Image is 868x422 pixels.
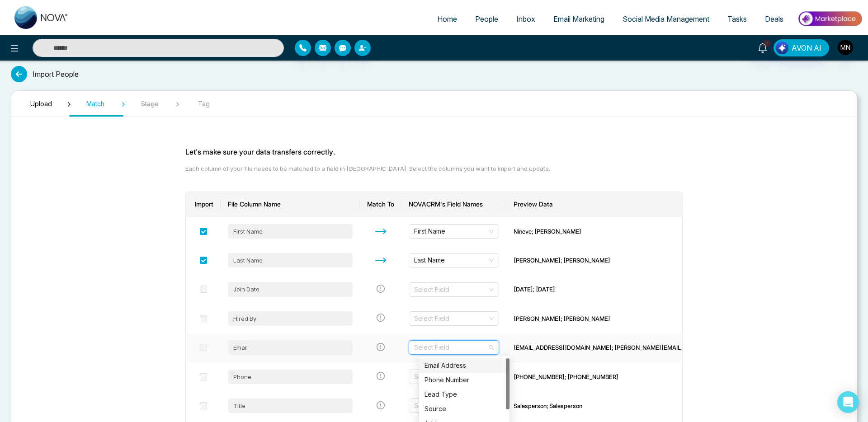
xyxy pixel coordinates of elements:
a: Deals [756,10,793,28]
div: Title [228,399,353,413]
img: Lead Flow [776,42,788,54]
div: Phone Number [425,375,504,385]
a: Tasks [718,10,756,28]
span: Last Name [414,253,494,267]
p: Each column of your file needs to be matched to a field in [GEOGRAPHIC_DATA]. Select the columns ... [185,164,683,173]
th: Import [186,192,221,217]
div: [PERSON_NAME]; [PERSON_NAME] [514,256,759,265]
span: exclamation-circle [377,372,385,380]
span: Match [73,99,118,108]
button: AVON AI [774,39,829,56]
th: NOVACRM's Field Names [401,192,506,217]
img: User Avatar [838,40,853,55]
div: Phone [228,370,353,384]
div: First Name [228,224,353,239]
span: Tasks [727,14,747,23]
span: 2 [763,39,771,47]
div: Salesperson; Salesperson [514,401,759,410]
span: exclamation-circle [377,343,385,351]
span: Home [437,14,457,23]
div: Email Address [419,358,509,373]
div: Phone Number [419,373,509,387]
a: 2 [752,39,774,55]
th: Preview Data [506,192,767,217]
div: Lead Type [425,389,504,399]
span: exclamation-circle [377,314,385,322]
div: Source [419,402,509,416]
div: [EMAIL_ADDRESS][DOMAIN_NAME]; [PERSON_NAME][EMAIL_ADDRESS][DOMAIN_NAME] [514,343,759,352]
div: [DATE]; [DATE] [514,285,759,294]
th: File Column Name [221,192,360,217]
a: Social Media Management [613,10,718,28]
div: Email [228,340,353,355]
span: Upload [19,99,64,108]
span: exclamation-circle [377,401,385,409]
span: Import People [33,69,79,80]
th: Match To [360,192,401,217]
span: Stage [127,99,172,108]
div: Join Date [228,282,353,296]
div: Nineve; [PERSON_NAME] [514,227,759,236]
div: [PHONE_NUMBER]; [PHONE_NUMBER] [514,372,759,381]
a: Inbox [507,10,544,28]
img: Market-place.gif [797,9,863,29]
span: Inbox [516,14,535,23]
div: Lead Type [419,387,509,402]
span: People [475,14,498,23]
div: Open Intercom Messenger [837,391,859,413]
div: Email Address [425,361,504,370]
a: People [466,10,507,28]
div: [PERSON_NAME]; [PERSON_NAME] [514,314,759,323]
span: Tag [181,99,226,108]
div: Source [425,404,504,414]
span: Social Media Management [623,14,709,23]
div: Hired By [228,311,353,326]
a: Email Marketing [544,10,613,28]
span: Deals [765,14,783,23]
img: Nova CRM Logo [14,6,69,29]
div: Last Name [228,253,353,267]
a: Home [428,10,466,28]
span: AVON AI [792,42,821,53]
span: exclamation-circle [377,285,385,293]
p: Let's make sure your data transfers correctly. [185,146,683,157]
span: Email Marketing [553,14,604,23]
span: First Name [414,225,494,238]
